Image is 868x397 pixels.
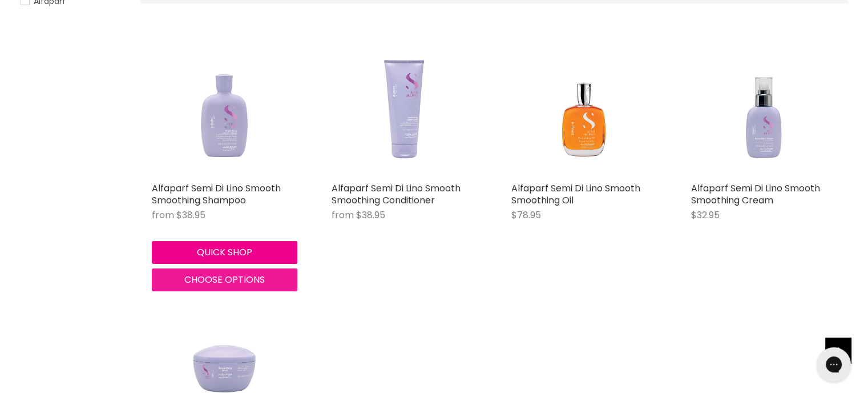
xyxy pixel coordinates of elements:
button: Choose options [152,268,297,291]
a: Alfaparf Semi Di Lino Smooth Smoothing Oil [511,182,640,207]
span: $38.95 [356,208,385,222]
span: $32.95 [691,208,720,222]
span: from [332,208,354,222]
span: Choose options [184,273,265,286]
a: Alfaparf Semi Di Lino Smooth Smoothing Conditioner [332,182,461,207]
img: Alfaparf Semi Di Lino Smooth Smoothing Shampoo [152,31,297,177]
iframe: Gorgias live chat messenger [811,343,857,386]
span: from [152,208,174,222]
img: Alfaparf Semi Di Lino Smooth Smoothing Oil [511,31,657,177]
img: Alfaparf Semi Di Lino Smooth Smoothing Cream [691,31,837,177]
button: Quick shop [152,241,297,264]
a: Alfaparf Semi Di Lino Smooth Smoothing Cream [691,182,820,207]
span: $38.95 [176,208,205,222]
a: Alfaparf Semi Di Lino Smooth Smoothing Shampoo [152,182,281,207]
img: Alfaparf Semi Di Lino Smooth Smoothing Conditioner [332,31,477,177]
span: $78.95 [511,208,541,222]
